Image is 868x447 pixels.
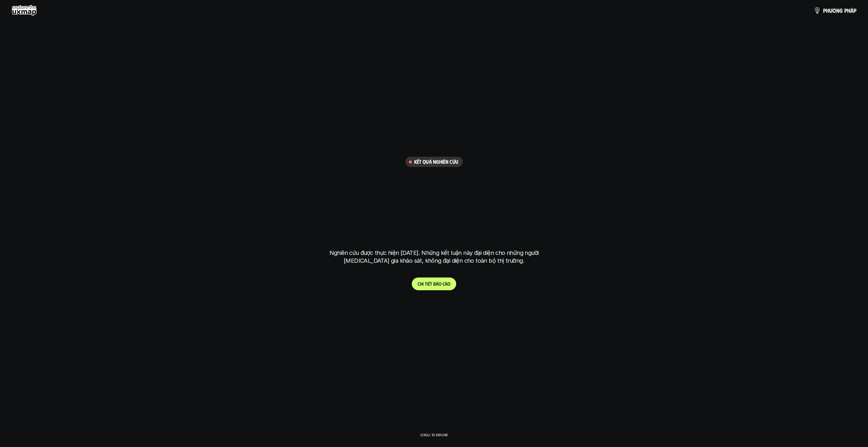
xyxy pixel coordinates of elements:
span: C [418,281,420,286]
p: Scroll to explore [420,433,448,437]
span: á [436,281,438,286]
span: b [433,281,436,286]
span: i [427,281,428,286]
span: ế [428,281,430,286]
h1: tại [GEOGRAPHIC_DATA] [331,219,537,243]
h1: phạm vi công việc của [328,173,540,197]
span: t [430,281,432,286]
span: c [443,281,445,286]
span: p [823,7,826,14]
span: n [836,7,839,14]
span: p [844,7,847,14]
span: h [420,281,423,286]
span: o [438,281,441,286]
a: phươngpháp [814,5,856,16]
span: t [425,281,427,286]
span: á [850,7,853,14]
span: ơ [832,7,836,14]
h6: Kết quả nghiên cứu [414,158,458,165]
span: i [423,281,424,286]
span: á [445,281,447,286]
span: p [853,7,856,14]
span: ư [829,7,832,14]
span: h [847,7,850,14]
span: h [826,7,829,14]
p: Nghiên cứu được thực hiện [DATE]. Những kết luận này đại diện cho những người [MEDICAL_DATA] gia ... [325,249,543,265]
span: o [447,281,450,286]
span: g [839,7,843,14]
a: Chitiếtbáocáo [412,277,456,290]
